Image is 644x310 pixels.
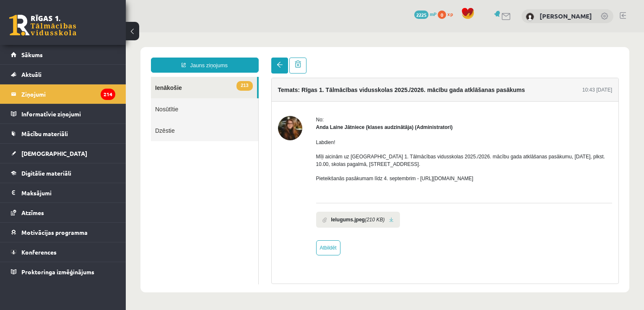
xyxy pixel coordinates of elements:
[11,84,115,104] a: Ziņojumi214
[11,144,115,163] a: [DEMOGRAPHIC_DATA]
[21,229,88,236] span: Motivācijas programma
[190,92,327,98] strong: Anda Laine Jātniece (klases audzinātāja) (Administratori)
[21,268,94,276] span: Proktoringa izmēģinājums
[190,208,215,223] a: Atbildēt
[190,106,487,114] p: Labdien!
[25,45,131,66] a: 213Ienākošie
[25,25,133,40] a: Jauns ziņojums
[11,104,115,123] a: Informatīvie ziņojumi
[21,183,115,202] legend: Maksājumi
[21,248,57,256] span: Konferences
[414,11,436,17] a: 2225 mP
[9,15,76,36] a: Rīgas 1. Tālmācības vidusskola
[21,71,42,78] span: Aktuāli
[21,209,44,216] span: Atzīmes
[21,104,115,123] legend: Informatīvie ziņojumi
[152,54,400,61] h4: Temats: Rīgas 1. Tālmācības vidusskolas 2025./2026. mācību gada atklāšanas pasākums
[11,203,115,222] a: Atzīmes
[25,87,132,109] a: Dzēstie
[11,183,115,202] a: Maksājumi
[11,124,115,143] a: Mācību materiāli
[205,184,239,191] b: Ielugums.jpeg
[101,89,115,100] i: 214
[11,45,115,64] a: Sākums
[152,84,177,108] img: Anda Laine Jātniece (klases audzinātāja)
[11,65,115,84] a: Aktuāli
[11,223,115,242] a: Motivācijas programma
[430,11,436,17] span: mP
[21,51,43,58] span: Sākums
[438,11,446,19] span: 0
[526,13,534,21] img: Grieta Anna Novika
[25,66,132,87] a: Nosūtītie
[457,54,486,61] div: 10:43 [DATE]
[190,142,487,150] p: Pieteikšanās pasākumam līdz 4. septembrim - [URL][DOMAIN_NAME]
[21,84,115,104] legend: Ziņojumi
[190,84,487,91] div: No:
[21,150,87,157] span: [DEMOGRAPHIC_DATA]
[414,11,428,19] span: 2225
[21,130,68,137] span: Mācību materiāli
[438,11,457,17] a: 0 xp
[239,184,259,191] i: (210 KB)
[447,11,453,17] span: xp
[11,242,115,262] a: Konferences
[11,262,115,281] a: Proktoringa izmēģinājums
[111,49,127,58] span: 213
[540,12,592,20] a: [PERSON_NAME]
[11,163,115,183] a: Digitālie materiāli
[21,169,71,177] span: Digitālie materiāli
[190,121,487,136] p: Mīļi aicinām uz [GEOGRAPHIC_DATA] 1. Tālmācības vidusskolas 2025./2026. mācību gada atklāšanas pa...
